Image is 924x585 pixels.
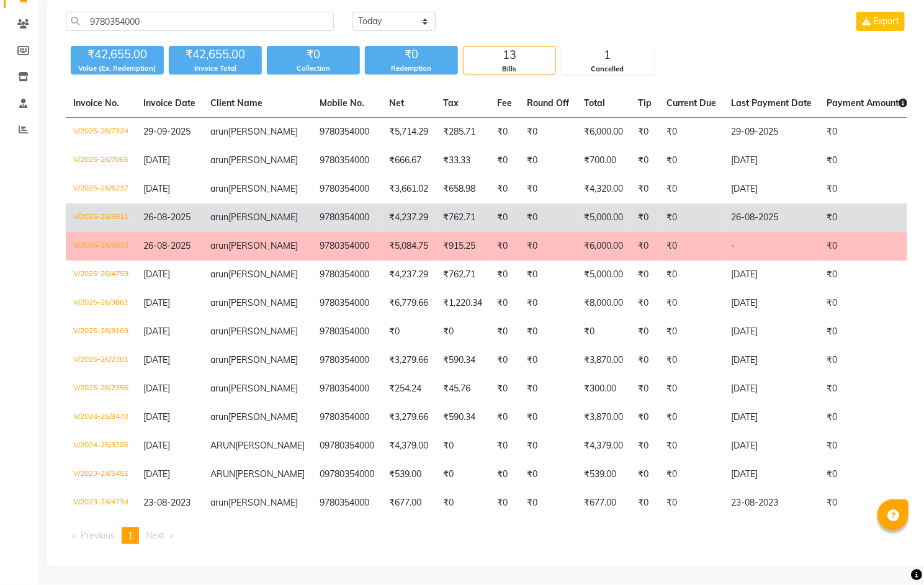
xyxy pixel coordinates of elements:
td: ₹0 [659,403,724,432]
td: ₹0 [519,432,576,460]
td: ₹0 [819,118,915,147]
td: ₹0 [630,289,659,318]
td: ₹0 [659,346,724,375]
td: ₹0 [819,432,915,460]
span: arun [210,497,228,508]
td: ₹3,870.00 [576,346,630,375]
span: arun [210,240,228,251]
td: ₹0 [659,261,724,289]
td: 9780354000 [312,346,382,375]
span: Payment Amount [827,97,907,109]
span: [PERSON_NAME] [228,154,298,166]
div: Cancelled [562,64,653,74]
td: ₹0 [490,460,519,489]
span: [PERSON_NAME] [228,269,298,280]
td: 9780354000 [312,118,382,147]
span: arun [210,354,228,365]
td: ₹0 [630,403,659,432]
td: V/2024-25/8470 [66,403,136,432]
td: ₹0 [659,146,724,175]
td: ₹590.34 [436,403,490,432]
span: Total [584,97,605,109]
td: ₹254.24 [382,375,436,403]
td: V/2023-24/4734 [66,489,136,517]
td: ₹0 [490,375,519,403]
span: Tax [443,97,459,109]
td: [DATE] [724,432,819,460]
td: ₹0 [659,289,724,318]
td: [DATE] [724,318,819,346]
span: Next [146,530,164,541]
td: ₹0 [659,432,724,460]
td: ₹0 [659,203,724,232]
div: ₹0 [365,46,458,63]
td: ₹0 [819,346,915,375]
span: [DATE] [143,183,170,194]
td: ₹0 [819,489,915,517]
td: V/2024-25/3285 [66,432,136,460]
td: ₹677.00 [576,489,630,517]
td: ₹0 [630,489,659,517]
td: ₹762.71 [436,203,490,232]
span: [DATE] [143,269,170,280]
span: [PERSON_NAME] [235,440,305,451]
td: ₹0 [490,118,519,147]
td: ₹4,237.29 [382,261,436,289]
td: ₹700.00 [576,146,630,175]
td: ₹33.33 [436,146,490,175]
td: 9780354000 [312,261,382,289]
span: Mobile No. [320,97,364,109]
div: ₹42,655.00 [71,46,164,63]
td: ₹0 [519,318,576,346]
div: Redemption [365,63,458,74]
span: arun [210,183,228,194]
td: ₹0 [519,346,576,375]
td: ₹0 [819,232,915,261]
td: ₹539.00 [576,460,630,489]
td: ₹0 [490,175,519,203]
td: 9780354000 [312,203,382,232]
td: ₹3,279.66 [382,403,436,432]
input: Search by Name/Mobile/Email/Invoice No [66,12,334,31]
td: ₹45.76 [436,375,490,403]
span: 26-08-2025 [143,212,191,223]
td: ₹5,714.29 [382,118,436,147]
span: Last Payment Date [731,97,812,109]
td: ₹0 [819,318,915,346]
td: ₹0 [490,289,519,318]
span: [PERSON_NAME] [228,326,298,337]
span: arun [210,212,228,223]
span: Invoice Date [143,97,195,109]
td: ₹0 [519,261,576,289]
td: V/2025-26/7324 [66,118,136,147]
td: ₹0 [630,346,659,375]
span: [DATE] [143,326,170,337]
span: [PERSON_NAME] [228,212,298,223]
td: 23-08-2023 [724,489,819,517]
td: ₹0 [576,318,630,346]
td: ₹5,084.75 [382,232,436,261]
span: [PERSON_NAME] [228,497,298,508]
span: [PERSON_NAME] [228,354,298,365]
td: ₹590.34 [436,346,490,375]
td: V/2025-26/5911 [66,203,136,232]
td: [DATE] [724,403,819,432]
span: [PERSON_NAME] [228,126,298,137]
td: ₹3,870.00 [576,403,630,432]
span: 1 [128,530,133,541]
span: 23-08-2023 [143,497,191,508]
td: ₹0 [630,118,659,147]
td: ₹3,279.66 [382,346,436,375]
span: [PERSON_NAME] [228,297,298,308]
span: [DATE] [143,383,170,394]
td: ₹0 [659,118,724,147]
td: [DATE] [724,146,819,175]
td: ₹0 [659,460,724,489]
div: Value (Ex. Redemption) [71,63,164,74]
td: ₹0 [436,489,490,517]
span: Current Due [666,97,716,109]
td: ₹677.00 [382,489,436,517]
td: ₹0 [819,261,915,289]
span: [PERSON_NAME] [228,411,298,422]
td: ₹0 [490,432,519,460]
